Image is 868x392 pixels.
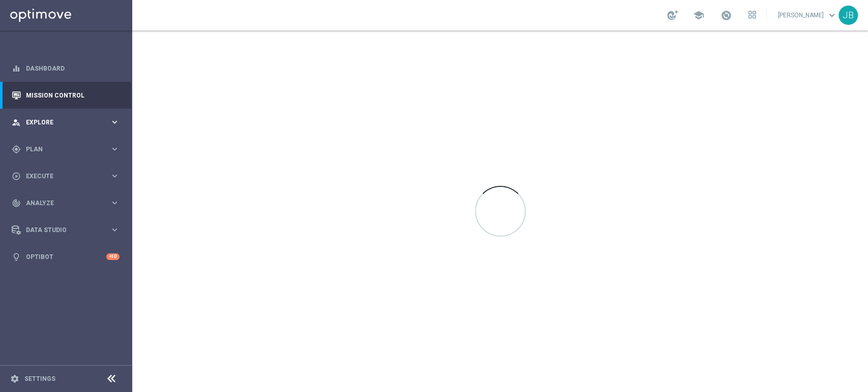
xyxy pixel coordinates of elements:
div: Optibot [12,243,119,270]
div: +10 [106,253,119,260]
i: play_circle_outline [12,172,21,181]
div: Mission Control [12,82,119,109]
a: Optibot [26,243,106,270]
button: lightbulb Optibot +10 [11,253,120,261]
i: settings [10,374,19,383]
i: lightbulb [12,252,21,262]
button: track_changes Analyze keyboard_arrow_right [11,199,120,207]
button: equalizer Dashboard [11,64,120,73]
div: Explore [12,118,110,127]
button: Data Studio keyboard_arrow_right [11,226,120,234]
span: Execute [26,173,110,179]
div: Data Studio [12,225,110,235]
div: Execute [12,172,110,181]
button: person_search Explore keyboard_arrow_right [11,118,120,126]
i: keyboard_arrow_right [110,117,119,127]
div: Plan [12,145,110,154]
i: gps_fixed [12,145,21,154]
span: Data Studio [26,227,110,233]
a: Settings [24,376,55,382]
a: Dashboard [26,55,119,82]
span: Analyze [26,200,110,206]
i: keyboard_arrow_right [110,171,119,181]
div: JB [839,6,858,25]
button: gps_fixed Plan keyboard_arrow_right [11,145,120,153]
i: equalizer [12,64,21,73]
span: school [693,10,704,21]
i: keyboard_arrow_right [110,198,119,208]
span: Plan [26,146,110,152]
i: keyboard_arrow_right [110,225,119,235]
i: person_search [12,118,21,127]
a: [PERSON_NAME]keyboard_arrow_down [777,8,839,23]
a: Mission Control [26,82,119,109]
button: Mission Control [11,91,120,100]
i: track_changes [12,199,21,208]
i: keyboard_arrow_right [110,144,119,154]
span: Explore [26,119,110,125]
div: Dashboard [12,55,119,82]
div: Analyze [12,199,110,208]
span: keyboard_arrow_down [826,10,837,21]
button: play_circle_outline Execute keyboard_arrow_right [11,172,120,180]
